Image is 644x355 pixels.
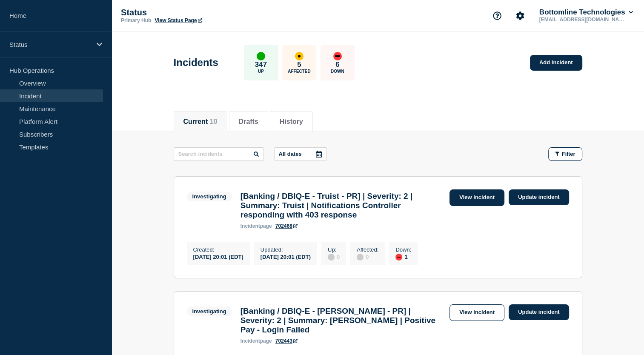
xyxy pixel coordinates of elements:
p: 6 [335,60,339,69]
a: View incident [449,189,504,206]
a: View Status Page [155,17,202,23]
p: Status [121,8,291,17]
p: Primary Hub [121,17,151,23]
p: page [240,223,272,229]
div: [DATE] 20:01 (EDT) [260,253,311,260]
p: Down : [395,246,411,253]
h1: Incidents [174,57,218,69]
button: Support [488,7,506,25]
span: Filter [562,151,575,157]
p: Up : [328,246,340,253]
div: 1 [395,253,411,261]
a: 702468 [275,223,298,229]
p: All dates [279,151,302,157]
div: down [333,52,342,60]
div: up [257,52,265,60]
button: Drafts [239,118,258,126]
a: Update incident [509,304,569,320]
button: Filter [548,147,582,161]
p: 347 [255,60,267,69]
h3: [Banking / DBIQ-E - [PERSON_NAME] - PR] | Severity: 2 | Summary: [PERSON_NAME] | Positive Pay - L... [240,306,445,335]
h3: [Banking / DBIQ-E - Truist - PR] | Severity: 2 | Summary: Truist | Notifications Controller respo... [240,192,445,220]
button: Account settings [511,7,529,25]
input: Search incidents [174,147,264,161]
p: page [240,338,272,344]
button: History [280,118,303,126]
span: Investigating [187,192,232,201]
a: Update incident [509,189,569,205]
div: affected [295,52,303,60]
a: View incident [449,304,504,321]
a: Add incident [530,55,582,71]
span: Investigating [187,306,232,316]
div: down [395,254,402,261]
p: Affected [288,69,310,74]
p: Down [331,69,344,74]
a: 702443 [275,338,298,344]
button: All dates [274,147,327,161]
p: Updated : [260,246,311,253]
p: [EMAIL_ADDRESS][DOMAIN_NAME] [538,17,626,23]
div: disabled [328,254,335,261]
p: Created : [193,246,243,253]
p: 5 [297,60,301,69]
button: Current 10 [183,118,218,126]
p: Up [258,69,264,74]
span: incident [240,223,260,229]
div: disabled [357,254,364,261]
p: Status [9,41,91,48]
p: Affected : [357,246,378,253]
span: incident [240,338,260,344]
span: 10 [210,118,218,125]
div: 0 [357,253,378,261]
button: Bottomline Technologies [538,8,635,17]
div: 0 [328,253,340,261]
div: [DATE] 20:01 (EDT) [193,253,243,260]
